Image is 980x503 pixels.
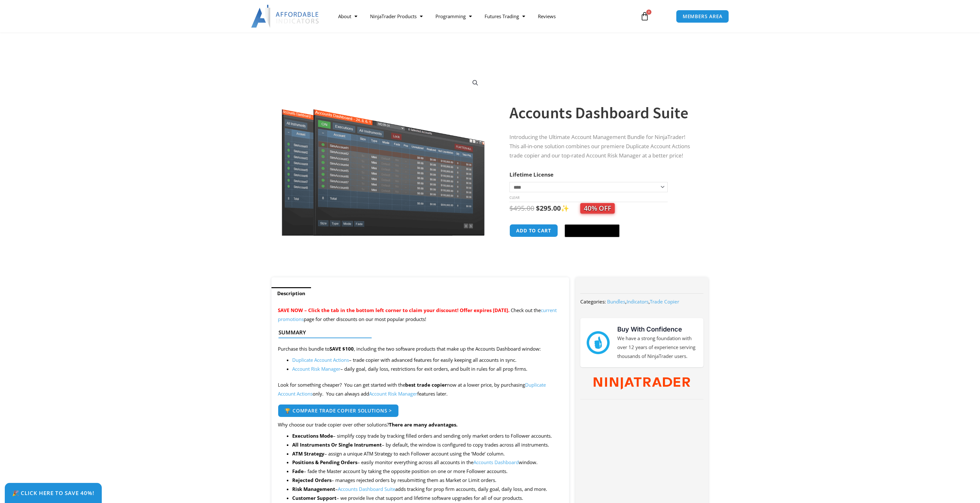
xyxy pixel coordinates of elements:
[587,331,610,354] img: mark thumbs good 43913 | Affordable Indicators – NinjaTrader
[470,77,481,89] a: View full-screen image gallery
[561,204,615,213] span: ✨
[278,404,399,417] a: 🏆 Compare Trade Copier Solutions >
[278,381,563,398] p: Look for something cheaper? You can get started with the now at a lower price, by purchasing only...
[292,450,324,457] b: ATM Strategy
[292,468,304,474] strong: Fade
[565,224,620,237] button: Buy with GPay
[332,9,364,24] a: About
[617,324,697,334] h3: Buy With Confidence
[278,420,563,429] p: Why choose our trade copier over other solutions?
[292,365,563,374] li: – daily goal, daily loss, restrictions for exit orders, and built in rules for all prop firms.
[509,133,696,160] p: Introducing the Ultimate Account Management Bundle for NinjaTrader! This all-in-one solution comb...
[271,287,311,300] a: Description
[405,382,447,388] strong: best trade copier
[509,102,696,124] h1: Accounts Dashboard Suite
[251,5,320,28] img: LogoAI | Affordable Indicators – NinjaTrader
[627,298,649,305] a: Indicators
[278,345,563,354] p: Purchase this bundle to , including the two software products that make up the Accounts Dashboard...
[683,14,723,19] span: MEMBERS AREA
[285,408,392,413] span: 🏆 Compare Trade Copier Solutions >
[509,224,558,237] button: Add to cart
[631,7,659,26] a: 0
[330,346,354,352] strong: SAVE $100
[292,356,563,365] li: – trade copier with advanced features for easily keeping all accounts in sync.
[536,204,540,213] span: $
[369,390,417,397] a: Account Risk Manager
[473,459,519,465] a: Accounts Dashboard
[607,298,679,305] span: , ,
[292,459,357,465] strong: Positions & Pending Orders
[676,10,729,23] a: MEMBERS AREA
[580,298,606,305] span: Categories:
[509,204,534,213] bdi: 495.00
[292,433,333,439] strong: Executions Mode
[292,441,563,449] li: – by default, the window is configured to copy trades across all instruments.
[531,9,562,24] a: Reviews
[292,477,331,483] b: Rejected Orders
[292,476,563,485] li: – manages rejected orders by resubmitting them as Market or Limit orders.
[292,458,563,467] li: – easily monitor everything across all accounts in the window.
[646,10,651,15] span: 0
[509,195,519,200] a: Clear options
[617,334,697,361] p: We have a strong foundation with over 12 years of experience serving thousands of NinjaTrader users.
[12,490,94,496] span: 🎉 Click Here to save 40%!
[278,306,563,324] p: Check out the page for other discounts on our most popular products!
[429,9,478,24] a: Programming
[278,329,557,336] h4: Summary
[509,204,513,213] span: $
[536,204,561,213] bdi: 295.00
[332,9,633,24] nav: Menu
[292,357,349,363] a: Duplicate Account Actions
[364,9,429,24] a: NinjaTrader Products
[607,298,625,305] a: Bundles
[389,421,457,428] strong: There are many advantages.
[292,449,563,458] li: – assign a unique ATM Strategy to each Follower account using the ‘Mode’ column.
[292,432,563,441] li: – simplify copy trade by tracking filled orders and sending only market orders to Follower accounts.
[580,203,615,214] span: 40% OFF
[650,298,679,305] a: Trade Copier
[278,307,509,313] span: SAVE NOW – Click the tab in the bottom left corner to claim your discount! Offer expires [DATE].
[292,366,340,372] a: Account Risk Manager
[594,377,690,390] img: NinjaTrader Wordmark color RGB | Affordable Indicators – NinjaTrader
[5,483,102,503] a: 🎉 Click Here to save 40%!
[478,9,531,24] a: Futures Trading
[292,467,563,476] li: – fade the Master account by taking the opposite position on one or more Follower accounts.
[292,441,382,448] strong: All Instruments Or Single Instrument
[509,171,553,178] label: Lifetime License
